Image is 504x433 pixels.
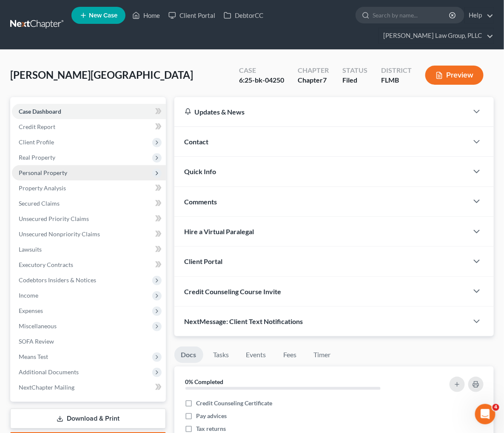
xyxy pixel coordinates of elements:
[12,181,166,196] a: Property Analysis
[493,404,499,411] span: 4
[19,292,38,299] span: Income
[19,307,43,314] span: Expenses
[381,66,412,75] div: District
[12,196,166,211] a: Secured Claims
[298,75,329,85] div: Chapter
[307,347,338,363] a: Timer
[19,230,100,238] span: Unsecured Nonpriority Claims
[185,138,209,146] span: Contact
[342,75,367,85] div: Filed
[128,8,164,23] a: Home
[164,8,219,23] a: Client Portal
[174,347,203,363] a: Docs
[19,108,61,115] span: Case Dashboard
[19,138,54,146] span: Client Profile
[19,215,89,222] span: Unsecured Priority Claims
[19,261,73,268] span: Executory Contracts
[19,384,74,391] span: NextChapter Mailing
[185,378,224,385] strong: 0% Completed
[185,107,458,116] div: Updates & News
[475,404,495,424] iframe: Intercom live chat
[19,246,42,253] span: Lawsuits
[196,424,226,433] span: Tax returns
[207,347,236,363] a: Tasks
[12,257,166,272] a: Executory Contracts
[323,76,327,84] span: 7
[19,353,48,360] span: Means Test
[185,227,254,235] span: Hire a Virtual Paralegal
[89,12,117,19] span: New Case
[185,198,217,206] span: Comments
[185,257,223,265] span: Client Portal
[12,380,166,395] a: NextChapter Mailing
[12,104,166,119] a: Case Dashboard
[10,69,193,81] span: [PERSON_NAME][GEOGRAPHIC_DATA]
[19,338,54,345] span: SOFA Review
[19,368,79,376] span: Additional Documents
[239,75,284,85] div: 6:25-bk-04250
[465,8,493,23] a: Help
[12,227,166,242] a: Unsecured Nonpriority Claims
[12,119,166,135] a: Credit Report
[19,200,60,207] span: Secured Claims
[342,66,367,75] div: Status
[239,347,273,363] a: Events
[298,66,329,75] div: Chapter
[425,66,484,85] button: Preview
[196,412,227,420] span: Pay advices
[19,123,55,130] span: Credit Report
[196,399,273,407] span: Credit Counseling Certificate
[19,322,57,330] span: Miscellaneous
[379,28,493,43] a: [PERSON_NAME] Law Group, PLLC
[219,8,268,23] a: DebtorCC
[19,154,55,161] span: Real Property
[19,276,96,284] span: Codebtors Insiders & Notices
[12,334,166,349] a: SOFA Review
[19,169,67,176] span: Personal Property
[185,167,216,175] span: Quick Info
[276,347,304,363] a: Fees
[185,317,303,325] span: NextMessage: Client Text Notifications
[12,242,166,257] a: Lawsuits
[10,409,166,429] a: Download & Print
[185,287,282,295] span: Credit Counseling Course Invite
[381,75,412,85] div: FLMB
[12,211,166,227] a: Unsecured Priority Claims
[19,184,66,192] span: Property Analysis
[239,66,284,75] div: Case
[373,7,450,23] input: Search by name...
